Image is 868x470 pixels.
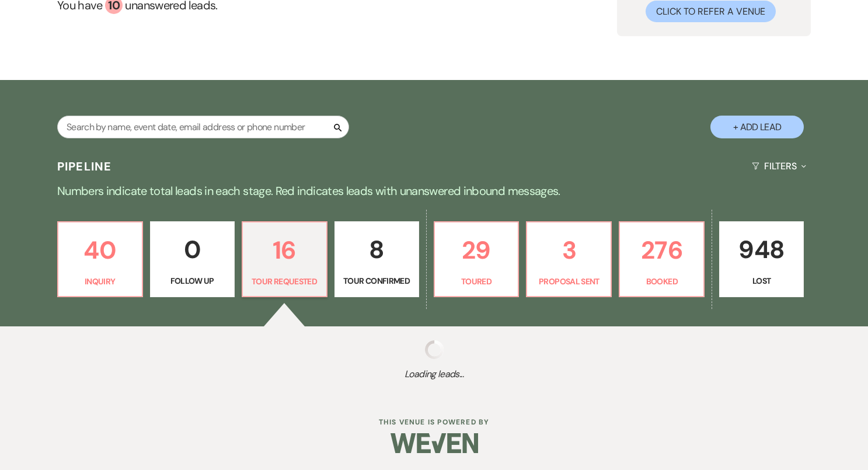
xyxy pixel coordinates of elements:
[150,221,235,297] a: 0Follow Up
[425,340,444,359] img: loading spinner
[727,274,796,287] p: Lost
[526,221,612,297] a: 3Proposal Sent
[242,221,327,297] a: 16Tour Requested
[342,230,412,269] p: 8
[534,275,604,288] p: Proposal Sent
[627,275,696,288] p: Booked
[434,221,520,297] a: 29Toured
[710,116,804,138] button: + Add Lead
[65,275,135,288] p: Inquiry
[534,231,604,270] p: 3
[57,158,112,175] h3: Pipeline
[250,275,319,288] p: Tour Requested
[442,275,511,288] p: Toured
[727,230,796,269] p: 948
[250,231,319,270] p: 16
[65,231,135,270] p: 40
[342,274,412,287] p: Tour Confirmed
[158,230,227,269] p: 0
[627,231,696,270] p: 276
[391,423,478,464] img: Weven Logo
[619,221,705,297] a: 276Booked
[747,151,811,182] button: Filters
[14,182,855,200] p: Numbers indicate total leads in each stage. Red indicates leads with unanswered inbound messages.
[442,231,511,270] p: 29
[57,221,143,297] a: 40Inquiry
[57,116,349,138] input: Search by name, event date, email address or phone number
[334,221,419,297] a: 8Tour Confirmed
[43,367,824,381] span: Loading leads...
[158,274,227,287] p: Follow Up
[646,1,776,22] button: Click to Refer a Venue
[719,221,804,297] a: 948Lost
